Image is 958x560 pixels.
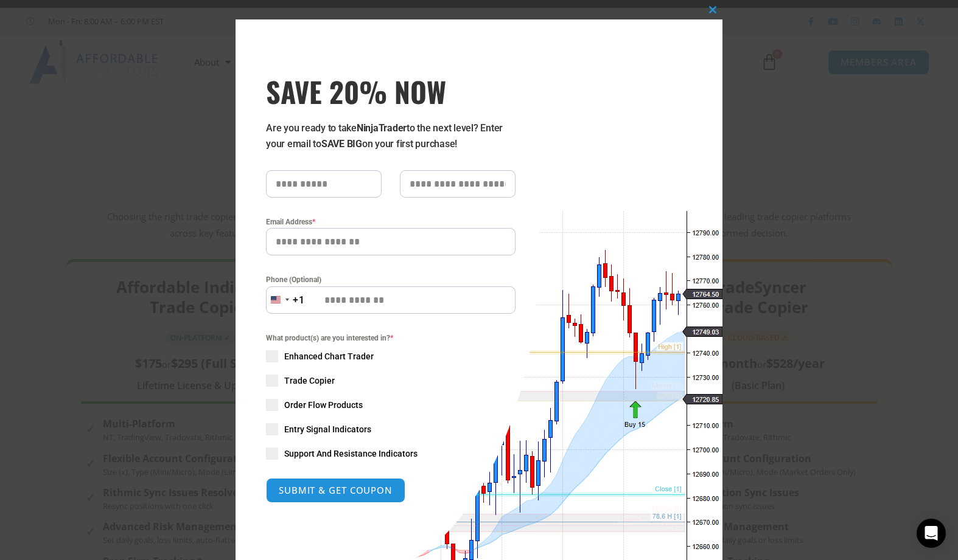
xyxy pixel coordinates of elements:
div: Open Intercom Messenger [917,519,946,548]
div: +1 [293,292,305,308]
label: Entry Signal Indicators [266,423,516,435]
p: Are you ready to take to the next level? Enter your email to on your first purchase! [266,120,516,152]
button: SUBMIT & GET COUPON [266,478,405,503]
span: Support And Resistance Indicators [284,448,418,460]
span: Entry Signal Indicators [284,423,371,435]
label: Phone (Optional) [266,274,516,286]
label: Email Address [266,216,516,228]
label: Trade Copier [266,375,516,387]
h3: SAVE 20% NOW [266,74,516,108]
label: Order Flow Products [266,399,516,411]
button: Selected country [266,286,305,314]
label: Support And Resistance Indicators [266,448,516,460]
span: Enhanced Chart Trader [284,350,374,362]
strong: SAVE BIG [321,138,362,150]
label: Enhanced Chart Trader [266,350,516,362]
span: Order Flow Products [284,399,363,411]
span: Trade Copier [284,375,335,387]
span: What product(s) are you interested in? [266,332,516,344]
strong: NinjaTrader [357,122,407,134]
